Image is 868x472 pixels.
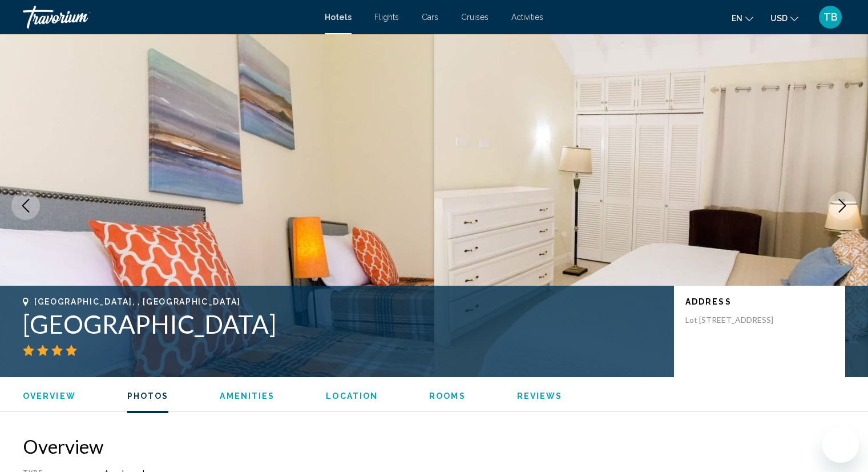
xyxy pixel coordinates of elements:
[127,391,169,401] button: Photos
[326,391,378,401] span: Location
[770,10,798,26] button: Change currency
[23,6,313,29] a: Travorium
[517,391,563,401] button: Reviews
[325,13,352,22] a: Hotels
[23,391,76,401] button: Overview
[11,191,40,220] button: Previous image
[461,13,488,22] a: Cruises
[517,391,563,401] span: Reviews
[770,14,788,23] span: USD
[23,309,663,339] h1: [GEOGRAPHIC_DATA]
[822,426,859,463] iframe: Button to launch messaging window
[429,391,466,401] span: Rooms
[34,297,241,306] span: [GEOGRAPHIC_DATA], , [GEOGRAPHIC_DATA]
[422,13,438,22] a: Cars
[23,435,845,458] h2: Overview
[220,391,274,401] span: Amenities
[732,14,742,23] span: en
[815,5,845,29] button: User Menu
[732,10,753,26] button: Change language
[685,297,834,306] p: Address
[220,391,274,401] button: Amenities
[511,13,543,22] a: Activities
[823,11,838,23] span: TB
[374,13,399,22] a: Flights
[326,391,378,401] button: Location
[828,191,857,220] button: Next image
[127,391,169,401] span: Photos
[23,391,76,401] span: Overview
[429,391,466,401] button: Rooms
[685,315,777,325] p: Lot [STREET_ADDRESS]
